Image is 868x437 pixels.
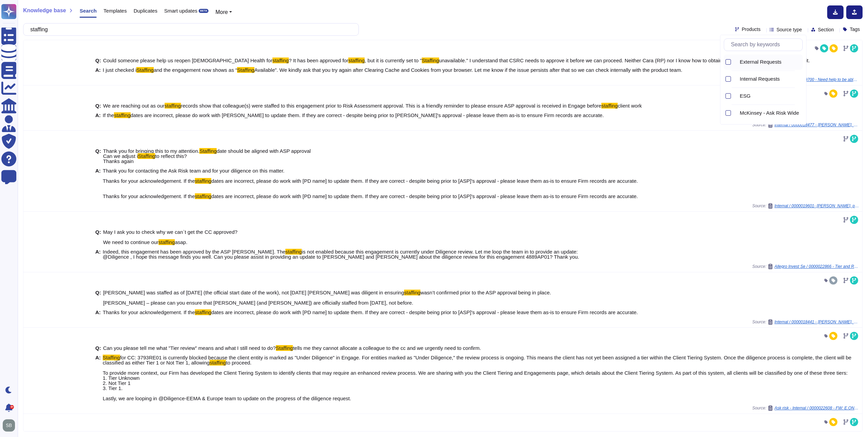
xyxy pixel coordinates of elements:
b: Q: [95,148,101,164]
mark: staffing [165,103,181,109]
span: date should be aligned with ASP approval Can we adjust i [103,148,311,159]
div: BETA [199,9,208,13]
span: unavailable." I understand that CSRC needs to approve it before we can proceed. Neither Cara (RP)... [439,58,810,63]
span: Knowledge base [23,8,66,13]
mark: Staffing [237,67,254,73]
b: A: [95,249,101,259]
span: Can you please tell me what "Tier review" means and what I still need to do? [103,345,276,351]
span: Tags [850,27,860,32]
mark: staffing [195,309,211,315]
span: for CC: 3793RE01 is currently blocked because the client entity is marked as "Under Diligence" in... [103,355,851,366]
mark: staffing [195,178,211,184]
mark: staffing [195,193,211,199]
mark: staffing [210,360,226,366]
mark: staffing [348,58,365,63]
div: ESG [740,93,800,99]
button: user [1,418,20,433]
span: Section [818,27,834,32]
span: dates are incorrect, please do work with [PD name] to update them. If they are correct - despite ... [211,309,638,315]
span: Thank you for bringing this to my attention. [103,148,199,154]
mark: Staffing [199,148,217,154]
span: Source: [752,203,859,209]
span: asap. [175,239,187,245]
div: External Requests [734,54,803,70]
span: Source: [752,264,859,269]
b: A: [95,355,101,401]
img: user [3,419,15,432]
span: May I ask you to check why we can`t get the CC approved? We need to continue our [103,229,237,245]
span: and the engagement now shows as “ [154,67,237,73]
b: A: [95,310,101,315]
mark: staffing [158,239,175,245]
input: Search a question or template... [27,23,352,35]
input: Search by keywords [728,39,802,51]
span: dates are incorrect, please do work with [PERSON_NAME] to update them. If they are correct - desp... [131,112,604,118]
mark: Staffing [138,153,155,159]
span: Available”. We kindly ask that you try again after Clearing Cache and Cookies from your browser. ... [254,67,682,73]
mark: Staffing [422,58,439,63]
div: McKinsey - Ask Risk Wide [734,106,803,121]
div: External Requests [740,59,800,65]
b: Q: [95,103,101,108]
b: Q: [95,290,101,305]
span: records show that colleague(s) were staffed to this engagement prior to Risk Assessment approval.... [181,103,602,109]
b: A: [95,113,101,118]
div: McKinsey - Ask Risk Wide [734,109,737,117]
span: dates are incorrect, please do work with [PD name] to update them. If they are correct - despite ... [211,193,638,199]
span: McKinsey - Ask Risk Wide [740,110,799,116]
span: client work [618,103,642,109]
span: If the [103,112,114,118]
mark: staffing [272,58,289,63]
b: Q: [95,229,101,245]
span: Templates [103,8,127,13]
b: A: [95,168,101,199]
span: Could someone please help us reopen [DEMOGRAPHIC_DATA] Health for [103,58,272,63]
span: Products [742,27,761,32]
span: Internal / 0000018477 - [PERSON_NAME], please review staffing for Evolve Transformation - Phase 3... [774,123,859,127]
div: McKinsey - Ask Risk Wide [740,110,800,116]
span: Search [80,8,97,13]
b: Q: [95,345,101,351]
span: External Requests [740,59,782,65]
span: Duplicates [134,8,157,13]
div: ESG [734,92,737,100]
b: Q: [95,58,101,63]
mark: staffing [601,103,618,109]
span: Ask risk - Internal / 0000022608 - FW: E.ON - Risk Assessment noch nicht approved / Tier under re... [774,406,859,410]
span: is not enabled because this engagement is currently under Diligence review. Let me loop the team ... [103,249,579,260]
div: External Requests [734,58,737,66]
span: Source: [752,319,859,325]
span: ? It has been approved for [289,58,348,63]
span: dates are incorrect, please do work with [PD name] to update them. If they are correct - despite ... [103,178,638,199]
mark: Staffing [136,67,154,73]
mark: staffing [404,290,420,295]
div: Internal Requests [734,71,803,87]
span: Thanks for your acknowledgement. If the [103,309,195,315]
div: 9+ [10,405,14,409]
span: to proceed. To provide more context, our Firm has developed the Client Tiering System to identify... [103,360,848,401]
mark: Staffing [276,345,293,351]
span: Internal / 0000018441 - [PERSON_NAME], please review staffing for ***HIGHLY CONFIDENTIAL*** (8783... [774,320,859,324]
span: to reflect this? Thanks again [103,153,187,164]
div: ESG [734,88,803,104]
span: Internal / 0000019700 - Need help to be able to staff on code again [774,78,859,82]
div: Internal Requests [740,76,800,82]
span: Source: [752,405,859,411]
mark: Staffing [103,355,120,360]
mark: staffing [114,112,130,118]
span: Indeed, this engagement has been approved by the ASP [PERSON_NAME]. The [103,249,285,255]
b: A: [95,67,101,72]
span: We are reaching out as our [103,103,165,109]
span: Internal / 0000019601- [PERSON_NAME], please review staffing for Strategic Plan [DATE]-[DATE] (70... [774,204,859,208]
span: Thank you for contacting the Ask Risk team and for your diligence on this matter. Thanks for your... [103,168,284,184]
button: More [215,8,232,16]
span: Smart updates [164,8,198,13]
div: Internal Requests [734,75,737,83]
span: , but it is currently set to " [365,58,422,63]
span: More [215,9,228,15]
span: ESG [740,93,751,99]
span: [PERSON_NAME] was staffed as of [DATE] (the official start date of the work), not [DATE] [PERSON_... [103,290,404,295]
mark: staffing [285,249,302,255]
span: Source type [777,27,802,32]
span: I just checked i [103,67,136,73]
